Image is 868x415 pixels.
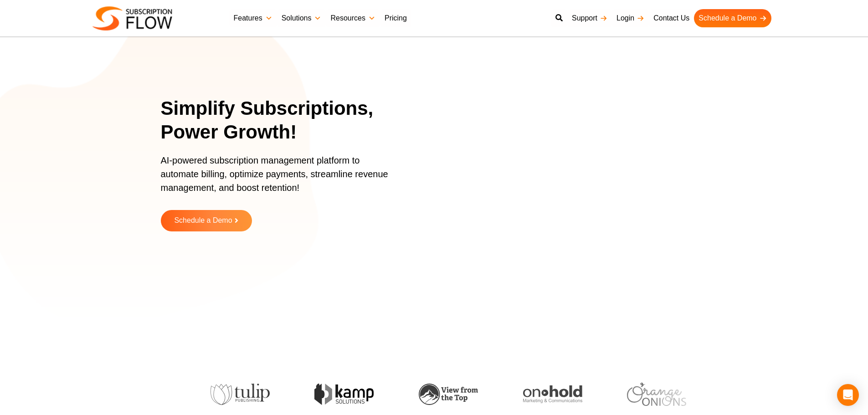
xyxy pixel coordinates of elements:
a: Login [612,9,649,27]
img: tulip-publishing [211,384,270,405]
p: AI-powered subscription management platform to automate billing, optimize payments, streamline re... [161,154,398,204]
a: Contact Us [649,9,694,27]
img: onhold-marketing [523,385,582,404]
a: Schedule a Demo [161,210,252,231]
img: kamp-solution [314,384,374,405]
a: Schedule a Demo [694,9,771,27]
a: Resources [326,9,380,27]
a: Pricing [380,9,411,27]
span: Schedule a Demo [174,217,232,225]
a: Support [567,9,612,27]
img: view-from-the-top [419,384,478,405]
img: Subscriptionflow [92,6,172,31]
div: Open Intercom Messenger [837,384,859,406]
a: Solutions [277,9,326,27]
img: orange-onions [627,383,686,406]
h1: Simplify Subscriptions, Power Growth! [161,97,409,144]
a: Features [229,9,277,27]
